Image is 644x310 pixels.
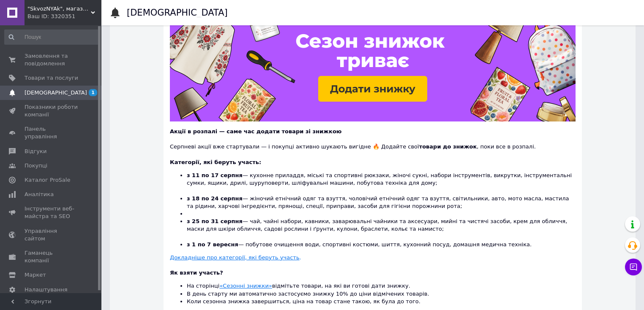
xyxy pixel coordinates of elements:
[187,218,243,224] b: з 25 по 31 серпня
[625,259,642,275] button: Чат з покупцем
[170,270,223,276] b: Як взяти участь?
[25,286,68,294] span: Налаштування
[25,271,46,279] span: Маркет
[187,195,243,202] b: з 18 по 24 серпня
[187,195,576,210] li: — жіночий етнічний одяг та взуття, чоловічий етнічний одяг та взуття, світильники, авто, мото мас...
[219,283,272,289] a: «Сезонні знижки»
[187,241,576,248] li: — побутове очищення води, спортивні костюми, шиття, кухонний посуд, домашня медична техніка.
[27,13,101,20] div: Ваш ID: 3320351
[25,125,78,140] span: Панель управління
[127,8,228,18] h1: [DEMOGRAPHIC_DATA]
[187,241,238,248] b: з 1 по 7 вересня
[25,205,78,220] span: Інструменти веб-майстра та SEO
[25,52,78,67] span: Замовлення та повідомлення
[25,227,78,243] span: Управління сайтом
[187,290,576,298] li: В день старту ми автоматично застосуємо знижку 10% до ціни відмічених товарів.
[187,172,576,195] li: — кухонне приладдя, міські та спортивні рюкзаки, жіночі сукні, набори інструментів, викрутки, інс...
[187,298,576,305] li: Коли сезонна знижка завершиться, ціна на товар стане такою, як була до того.
[25,176,70,184] span: Каталог ProSale
[170,128,341,135] b: Акції в розпалі — саме час додати товари зі знижкою
[27,5,91,13] span: "SkvozNYAk", магазин аніме, манґи та коміксів
[25,89,87,97] span: [DEMOGRAPHIC_DATA]
[4,30,100,45] input: Пошук
[187,172,243,178] b: з 11 по 17 серпня
[25,249,78,264] span: Гаманець компанії
[170,159,261,165] b: Категорії, які беруть участь:
[170,254,300,261] u: Докладніше про категорії, які беруть участь
[170,254,301,261] a: Докладніше про категорії, які беруть участь.
[187,218,576,241] li: — чай, чайні набори, кавники, заварювальні чайники та аксесуари, мийні та чистячі засоби, крем дл...
[25,148,46,155] span: Відгуки
[25,162,47,170] span: Покупці
[25,191,54,198] span: Аналітика
[89,89,97,96] span: 1
[25,74,78,82] span: Товари та послуги
[25,103,78,119] span: Показники роботи компанії
[187,282,576,290] li: На сторінці відмітьте товари, на які ви готові дати знижку.
[170,135,576,151] div: Серпневі акції вже стартували — і покупці активно шукають вигідне 🔥 Додайте свої , поки все в роз...
[419,143,477,150] b: товари до знижок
